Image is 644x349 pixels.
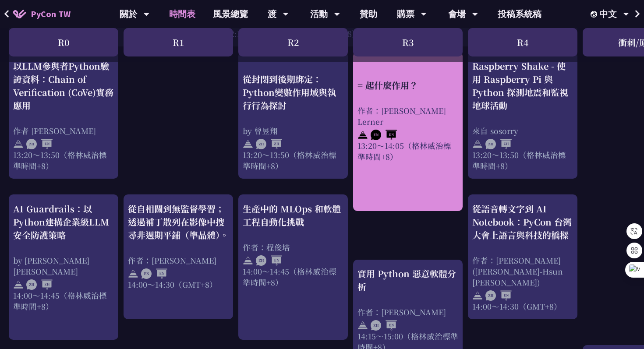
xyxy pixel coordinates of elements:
[243,202,343,332] a: 生產中的 MLOps 和軟體工程自動化挑戰 作者：程俊培 14:00～14:45（格林威治標準時間+8）
[243,139,253,149] img: svg+xml;base64,PHN2ZyB4bWxucz0iaHR0cDovL3d3dy53My5vcmcvMjAwMC9zdmciIHdpZHRoPSIyNCIgaGVpZ2h0PSIyNC...
[357,307,446,317] font: 作者：[PERSON_NAME]
[243,242,290,253] font: 作者：程俊培
[141,268,167,279] img: ENEN.5a408d1.svg
[472,60,568,112] font: Raspberry Shake - 使用 Raspberry Pi 與 Python 探測地震和監視地球活動
[13,202,109,241] font: AI Guardrails：以Python建構企業級LLM安全防護策略
[472,60,573,171] a: Raspberry Shake - 使用 Raspberry Pi 與 Python 探測地震和監視地球活動 來自 sosorry 13:20～13:50（格林威治標準時間+8）
[58,36,69,49] font: R0
[128,268,138,279] img: svg+xml;base64,PHN2ZyB4bWxucz0iaHR0cDovL3d3dy53My5vcmcvMjAwMC9zdmciIHdpZHRoPSIyNCIgaGVpZ2h0PSIyNC...
[485,139,512,149] img: ZHZH.38617ef.svg
[472,149,566,171] font: 13:20～13:50（格林威治標準時間+8）
[120,8,137,19] font: 關於
[591,11,599,18] img: 區域設定圖標
[13,60,114,171] a: 以LLM參與者Python驗證資料：Chain of Verification (CoVe)實務應用 作者 [PERSON_NAME] 13:20～13:50（格林威治標準時間+8）
[213,8,248,19] font: 風景總覽
[360,8,377,19] font: 贊助
[472,202,572,241] font: 從語音轉文字到 AI Notebook：PyCon 台灣大會上語言與科技的橋樑
[472,301,562,312] font: 14:00～14:30（GMT+8）
[472,125,518,136] font: 來自 sosorry
[13,255,89,277] font: by [PERSON_NAME] [PERSON_NAME]
[268,8,276,19] font: 渡
[472,139,483,149] img: svg+xml;base64,PHN2ZyB4bWxucz0iaHR0cDovL3d3dy53My5vcmcvMjAwMC9zdmciIHdpZHRoPSIyNCIgaGVpZ2h0PSIyNC...
[243,149,336,171] font: 13:20～13:50（格林威治標準時間+8）
[128,279,217,290] font: 14:00～14:30（GMT+8）
[128,202,229,312] a: 從自相關到無監督學習；透過補丁散列在影像中搜尋非週期平鋪（準晶體）。 作者：[PERSON_NAME] 14:00～14:30（GMT+8）
[357,130,368,140] img: svg+xml;base64,PHN2ZyB4bWxucz0iaHR0cDovL3d3dy53My5vcmcvMjAwMC9zdmciIHdpZHRoPSIyNCIgaGVpZ2h0PSIyNC...
[371,130,397,140] img: ENEN.5a408d1.svg
[472,290,483,301] img: svg+xml;base64,PHN2ZyB4bWxucz0iaHR0cDovL3d3dy53My5vcmcvMjAwMC9zdmciIHdpZHRoPSIyNCIgaGVpZ2h0PSIyNC...
[13,139,24,149] img: svg+xml;base64,PHN2ZyB4bWxucz0iaHR0cDovL3d3dy53My5vcmcvMjAwMC9zdmciIHdpZHRoPSIyNCIgaGVpZ2h0PSIyNC...
[397,8,414,19] font: 購票
[169,8,195,19] font: 時間表
[287,36,299,49] font: R2
[485,290,512,301] img: ZHEN.371966e.svg
[128,255,216,266] font: 作者：[PERSON_NAME]
[243,60,343,171] a: 從封閉到後期綁定：Python變數作用域與執行行為探討 by 曾昱翔 13:20～13:50（格林威治標準時間+8）
[128,202,229,241] font: 從自相關到無監督學習；透過補丁散列在影像中搜尋非週期平鋪（準晶體）。
[357,60,458,204] a: = 起什麼作用？ 作者：[PERSON_NAME] Lerner 13:20～14:05（格林威治標準時間+8）
[243,202,341,228] font: 生產中的 MLOps 和軟體工程自動化挑戰
[357,105,446,127] font: 作者：[PERSON_NAME] Lerner
[357,320,368,331] img: svg+xml;base64,PHN2ZyB4bWxucz0iaHR0cDovL3d3dy53My5vcmcvMjAwMC9zdmciIHdpZHRoPSIyNCIgaGVpZ2h0PSIyNC...
[357,267,456,293] font: 實用 Python 惡意軟體分析
[599,8,617,19] font: 中文
[13,290,107,312] font: 14:00～14:45（格林威治標準時間+8）
[13,279,24,290] img: svg+xml;base64,PHN2ZyB4bWxucz0iaHR0cDovL3d3dy53My5vcmcvMjAwMC9zdmciIHdpZHRoPSIyNCIgaGVpZ2h0PSIyNC...
[13,60,113,112] font: 以LLM參與者Python驗證資料：Chain of Verification (CoVe)實務應用
[310,8,328,19] font: 活動
[4,3,79,25] a: PyCon TW
[173,36,184,49] font: R1
[517,36,528,49] font: R4
[371,320,397,331] img: ZHEN.371966e.svg
[243,73,336,112] font: 從封閉到後期綁定：Python變數作用域與執行行為探討
[13,125,96,136] font: 作者 [PERSON_NAME]
[357,79,418,92] font: = 起什麼作用？
[243,266,336,288] font: 14:00～14:45（格林威治標準時間+8）
[26,279,53,290] img: ZHZH.38617ef.svg
[31,8,71,19] font: PyCon TW
[13,202,114,332] a: AI Guardrails：以Python建構企業級LLM安全防護策略 by [PERSON_NAME] [PERSON_NAME] 14:00～14:45（格林威治標準時間+8）
[498,8,541,19] font: 投稿系統稿
[26,139,53,149] img: ZHEN.371966e.svg
[472,202,573,312] a: 從語音轉文字到 AI Notebook：PyCon 台灣大會上語言與科技的橋樑 作者：[PERSON_NAME]([PERSON_NAME]-Hsun [PERSON_NAME]) 14:00～...
[256,139,282,149] img: ZHZH.38617ef.svg
[256,255,282,266] img: ZHEN.371966e.svg
[448,8,466,19] font: 會場
[13,149,107,171] font: 13:20～13:50（格林威治標準時間+8）
[243,255,253,266] img: svg+xml;base64,PHN2ZyB4bWxucz0iaHR0cDovL3d3dy53My5vcmcvMjAwMC9zdmciIHdpZHRoPSIyNCIgaGVpZ2h0PSIyNC...
[13,10,26,18] img: PyCon TW 2025 首頁圖標
[243,125,278,136] font: by 曾昱翔
[357,140,451,162] font: 13:20～14:05（格林威治標準時間+8）
[472,255,563,288] font: 作者：[PERSON_NAME]([PERSON_NAME]-Hsun [PERSON_NAME])
[402,36,414,49] font: R3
